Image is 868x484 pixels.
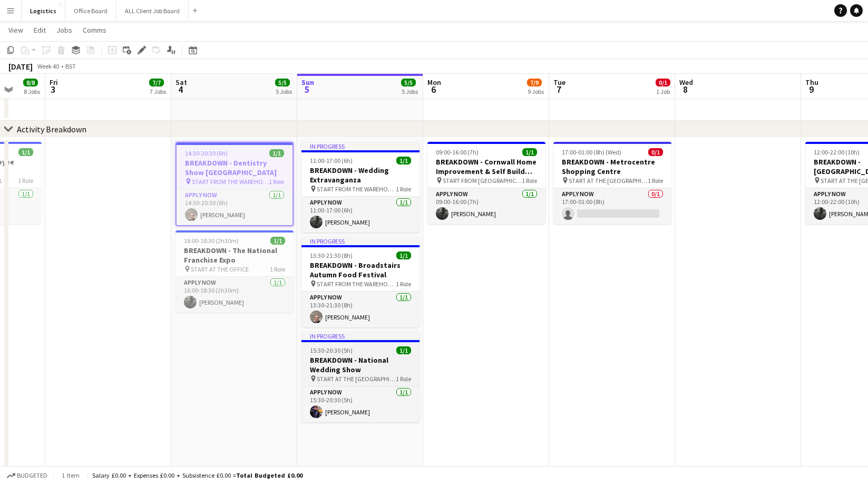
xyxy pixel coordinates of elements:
[317,280,396,288] span: START FROM THE WAREHOUSE
[184,237,239,245] span: 16:00-18:30 (2h30m)
[300,83,314,95] span: 5
[310,251,353,259] span: 13:30-21:30 (8h)
[805,78,818,87] span: Thu
[52,23,76,37] a: Jobs
[22,1,65,21] button: Logistics
[427,142,545,224] app-job-card: 09:00-16:00 (7h)1/1BREAKDOWN - Cornwall Home Improvement & Self Build Show START FROM [GEOGRAPHIC...
[301,332,420,422] div: In progress15:30-20:30 (5h)1/1BREAKDOWN - National Wedding Show START AT THE [GEOGRAPHIC_DATA]1 R...
[553,188,671,224] app-card-role: APPLY NOW0/117:00-01:00 (8h)
[301,386,420,422] app-card-role: APPLY NOW1/115:30-20:30 (5h)[PERSON_NAME]
[301,332,420,340] div: In progress
[656,79,670,86] span: 0/1
[427,188,545,224] app-card-role: APPLY NOW1/109:00-16:00 (7h)[PERSON_NAME]
[301,197,420,233] app-card-role: APPLY NOW1/111:00-17:00 (6h)[PERSON_NAME]
[436,148,479,156] span: 09:00-16:00 (7h)
[23,79,38,86] span: 8/8
[35,62,61,70] span: Week 40
[553,157,671,176] h3: BREAKDOWN - Metrocentre Shopping Centre
[185,149,228,157] span: 14:30-20:30 (6h)
[18,148,33,156] span: 1/1
[192,178,269,186] span: START FROM THE WAREHOUSE
[310,346,353,354] span: 15:30-20:30 (5h)
[814,148,860,156] span: 12:00-22:00 (10h)
[301,142,420,150] div: In progress
[552,83,565,95] span: 7
[17,124,86,134] div: Activity Breakdown
[396,346,411,354] span: 1/1
[553,142,671,224] app-job-card: 17:00-01:00 (8h) (Wed)0/1BREAKDOWN - Metrocentre Shopping Centre START AT THE [GEOGRAPHIC_DATA]1 ...
[301,237,420,245] div: In progress
[50,78,58,87] span: Fri
[5,470,49,481] button: Budgeted
[562,148,621,156] span: 17:00-01:00 (8h) (Wed)
[149,79,164,86] span: 7/7
[317,375,396,383] span: START AT THE [GEOGRAPHIC_DATA]
[65,1,116,21] button: Office Board
[92,471,303,479] div: Salary £0.00 + Expenses £0.00 + Subsistence £0.00 =
[553,78,565,87] span: Tue
[175,142,294,226] app-job-card: 14:30-20:30 (6h)1/1BREAKDOWN - Dentistry Show [GEOGRAPHIC_DATA] START FROM THE WAREHOUSE1 RoleAPP...
[301,292,420,327] app-card-role: APPLY NOW1/113:30-21:30 (8h)[PERSON_NAME]
[528,88,544,95] div: 9 Jobs
[30,23,50,37] a: Edit
[18,177,33,185] span: 1 Role
[396,157,411,164] span: 1/1
[175,246,294,265] h3: BREAKDOWN - The National Franchise Expo
[396,375,411,383] span: 1 Role
[56,25,72,35] span: Jobs
[569,177,648,185] span: START AT THE [GEOGRAPHIC_DATA]
[177,158,292,177] h3: BREAKDOWN - Dentistry Show [GEOGRAPHIC_DATA]
[522,148,537,156] span: 1/1
[116,1,189,21] button: ALL Client Job Board
[236,471,303,479] span: Total Budgeted £0.00
[310,157,353,164] span: 11:00-17:00 (6h)
[34,25,46,35] span: Edit
[48,83,58,95] span: 3
[396,280,411,288] span: 1 Role
[24,88,40,95] div: 8 Jobs
[679,78,693,87] span: Wed
[301,166,420,185] h3: BREAKDOWN - Wedding Extravanganza
[401,79,416,86] span: 5/5
[396,251,411,259] span: 1/1
[301,260,420,279] h3: BREAKDOWN - Broadstairs Autumn Food Festival
[301,355,420,374] h3: BREAKDOWN - National Wedding Show
[301,237,420,327] app-job-card: In progress13:30-21:30 (8h)1/1BREAKDOWN - Broadstairs Autumn Food Festival START FROM THE WAREHOU...
[427,157,545,176] h3: BREAKDOWN - Cornwall Home Improvement & Self Build Show
[426,83,441,95] span: 6
[8,25,23,35] span: View
[648,177,663,185] span: 1 Role
[301,142,420,233] app-job-card: In progress11:00-17:00 (6h)1/1BREAKDOWN - Wedding Extravanganza START FROM THE WAREHOUSE1 RoleAPP...
[79,23,111,37] a: Comms
[269,178,284,186] span: 1 Role
[427,78,441,87] span: Mon
[65,62,76,70] div: BST
[317,185,396,193] span: START FROM THE WAREHOUSE
[276,88,292,95] div: 5 Jobs
[522,177,537,185] span: 1 Role
[4,23,27,37] a: View
[58,471,83,479] span: 1 item
[150,88,166,95] div: 7 Jobs
[270,237,285,245] span: 1/1
[648,148,663,156] span: 0/1
[396,185,411,193] span: 1 Role
[175,230,294,313] app-job-card: 16:00-18:30 (2h30m)1/1BREAKDOWN - The National Franchise Expo START AT THE OFFICE1 RoleAPPLY NOW1...
[402,88,418,95] div: 5 Jobs
[8,61,33,72] div: [DATE]
[270,265,285,273] span: 1 Role
[678,83,693,95] span: 8
[301,78,314,87] span: Sun
[804,83,818,95] span: 9
[527,79,542,86] span: 7/9
[275,79,290,86] span: 5/5
[191,265,249,273] span: START AT THE OFFICE
[175,78,187,87] span: Sat
[443,177,522,185] span: START FROM [GEOGRAPHIC_DATA]
[177,189,292,225] app-card-role: APPLY NOW1/114:30-20:30 (6h)[PERSON_NAME]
